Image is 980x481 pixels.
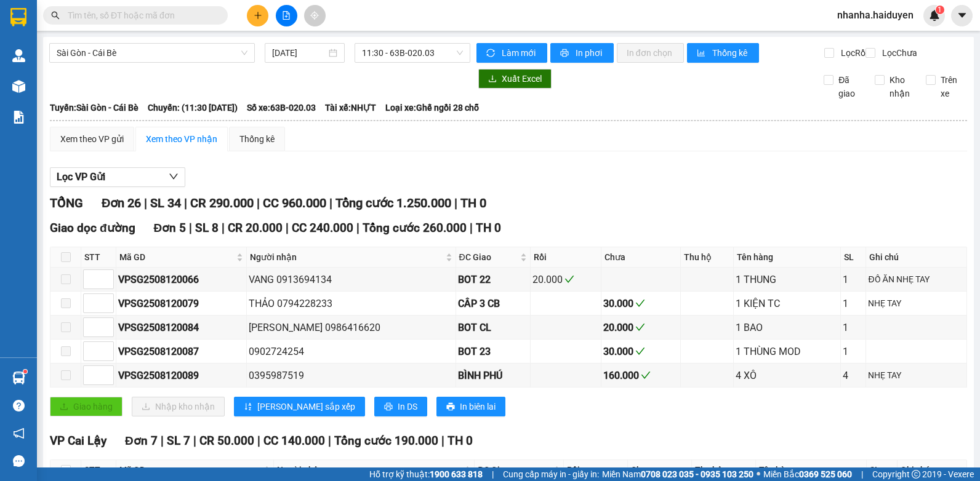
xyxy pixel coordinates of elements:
[146,132,217,146] div: Xem theo VP nhận
[938,6,942,14] span: 1
[13,427,25,439] span: notification
[249,296,454,311] div: THẢO 0794228233
[912,470,920,479] span: copyright
[861,467,863,481] span: |
[448,434,473,448] span: TH 0
[458,320,528,335] div: BOT CL
[697,49,707,58] span: bar-chart
[12,111,25,124] img: solution-icon
[254,11,262,20] span: plus
[363,221,467,235] span: Tổng cước 260.000
[827,7,923,23] span: nhanha.haiduyen
[292,221,353,235] span: CC 240.000
[277,463,462,477] span: Người nhận
[257,400,355,413] span: [PERSON_NAME] sắp xếp
[936,6,944,14] sup: 1
[13,400,25,411] span: question-circle
[144,196,147,210] span: |
[247,101,316,114] span: Số xe: 63B-020.03
[374,397,427,416] button: printerIn DS
[125,434,158,448] span: Đơn 7
[470,221,473,235] span: |
[843,368,864,383] div: 4
[118,320,244,335] div: VPSG2508120084
[50,397,122,416] button: uploadGiao hàng
[502,72,542,85] span: Xuất Excel
[446,402,455,412] span: printer
[334,434,438,448] span: Tổng cước 190.000
[276,5,297,26] button: file-add
[118,344,244,359] div: VPSG2508120087
[148,101,238,114] span: Chuyến: (11:30 [DATE])
[868,368,965,382] div: NHẸ TAY
[441,434,444,448] span: |
[119,463,261,477] span: Mã GD
[81,460,116,480] th: STT
[263,434,325,448] span: CC 140.000
[736,296,838,311] div: 1 KIỆN TC
[843,272,864,287] div: 1
[161,434,164,448] span: |
[244,402,252,412] span: sort-ascending
[564,460,628,480] th: Rồi
[118,368,244,383] div: VPSG2508120089
[602,467,753,481] span: Miền Nam
[503,467,599,481] span: Cung cấp máy in - giấy in:
[329,196,332,210] span: |
[488,74,497,84] span: download
[102,196,141,210] span: Đơn 26
[57,169,105,185] span: Lọc VP Gửi
[50,221,135,235] span: Giao dọc đường
[150,196,181,210] span: SL 34
[692,460,756,480] th: Thu hộ
[325,101,376,114] span: Tài xế: NHỰT
[603,320,678,335] div: 20.000
[263,196,326,210] span: CC 960.000
[118,296,244,311] div: VPSG2508120079
[13,455,25,467] span: message
[866,247,967,268] th: Ghi chú
[687,43,759,63] button: bar-chartThống kê
[843,320,864,335] div: 1
[641,469,753,479] strong: 0708 023 035 - 0935 103 250
[458,272,528,287] div: BOT 22
[833,73,866,100] span: Đã giao
[898,460,967,480] th: Ghi chú
[936,73,968,100] span: Trên xe
[116,292,247,316] td: VPSG2508120079
[119,250,234,264] span: Mã GD
[957,10,968,21] span: caret-down
[50,196,83,210] span: TỔNG
[502,46,537,60] span: Làm mới
[868,272,965,286] div: ĐỒ ĂN NHẸ TAY
[222,221,225,235] span: |
[681,247,734,268] th: Thu hộ
[384,402,393,412] span: printer
[476,43,547,63] button: syncLàm mới
[12,49,25,62] img: warehouse-icon
[249,320,454,335] div: [PERSON_NAME] 0986416620
[228,221,283,235] span: CR 20.000
[362,44,463,62] span: 11:30 - 63B-020.03
[885,73,917,100] span: Kho nhận
[843,296,864,311] div: 1
[458,296,528,311] div: CÂP 3 CB
[193,434,196,448] span: |
[286,221,289,235] span: |
[736,320,838,335] div: 1 BAO
[560,49,571,58] span: printer
[189,221,192,235] span: |
[460,196,486,210] span: TH 0
[635,346,645,356] span: check
[118,272,244,287] div: VPSG2508120066
[116,316,247,340] td: VPSG2508120084
[272,46,326,60] input: 12/08/2025
[641,370,651,380] span: check
[60,132,124,146] div: Xem theo VP gửi
[10,8,26,26] img: logo-vxr
[190,196,254,210] span: CR 290.000
[951,5,973,26] button: caret-down
[550,43,614,63] button: printerIn phơi
[116,268,247,292] td: VPSG2508120066
[398,400,417,413] span: In DS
